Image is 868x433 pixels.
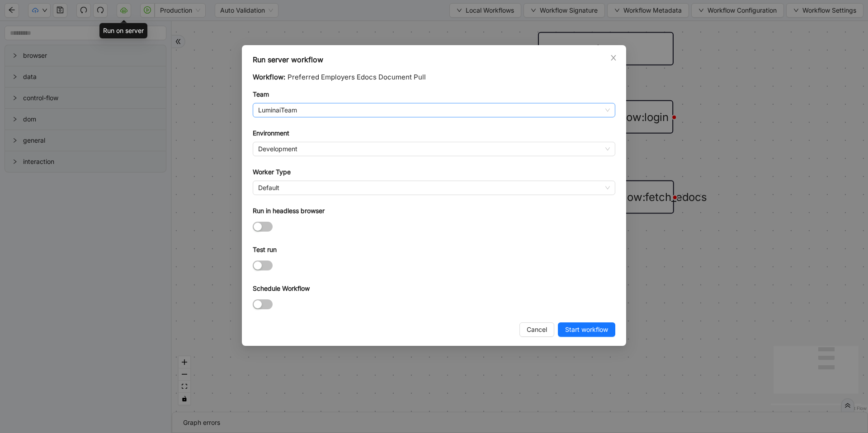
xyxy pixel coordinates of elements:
button: Test run [253,261,273,270]
button: Schedule Workflow [253,299,273,309]
span: LuminaiTeam [258,103,610,117]
button: Start workflow [558,322,615,337]
label: Run in headless browser [253,206,325,216]
span: Development [258,142,610,156]
label: Test run [253,245,277,255]
span: Workflow: [253,73,285,81]
label: Worker Type [253,167,291,177]
span: Start workflow [565,325,608,335]
span: Preferred Employers Edocs Document Pull [288,73,426,81]
label: Schedule Workflow [253,284,310,293]
span: Default [258,181,610,195]
button: Close [609,53,618,63]
label: Team [253,89,269,99]
span: Cancel [527,325,547,335]
div: Run on server [99,23,147,38]
label: Environment [253,128,289,138]
button: Cancel [519,322,554,337]
button: Run in headless browser [253,222,273,232]
div: Run server workflow [253,54,615,65]
span: close [610,54,617,61]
